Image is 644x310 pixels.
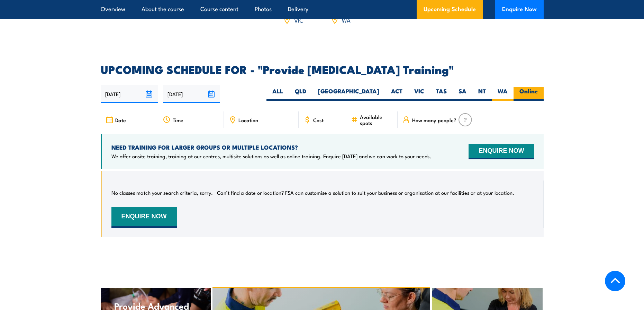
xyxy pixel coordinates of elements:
[111,207,177,228] button: ENQUIRE NOW
[111,189,213,196] p: No classes match your search criteria, sorry.
[238,117,258,123] span: Location
[492,87,514,101] label: WA
[266,87,289,101] label: ALL
[469,144,534,159] button: ENQUIRE NOW
[453,87,472,101] label: SA
[101,85,158,103] input: From date
[514,87,544,101] label: Online
[385,87,408,101] label: ACT
[360,114,393,126] span: Available spots
[163,85,220,103] input: To date
[430,87,453,101] label: TAS
[342,16,351,24] a: WA
[217,189,514,196] p: Can’t find a date or location? FSA can customise a solution to suit your business or organisation...
[312,87,385,101] label: [GEOGRAPHIC_DATA]
[173,117,183,123] span: Time
[313,117,324,123] span: Cost
[472,87,492,101] label: NT
[289,87,312,101] label: QLD
[101,64,544,74] h2: UPCOMING SCHEDULE FOR - "Provide [MEDICAL_DATA] Training"
[294,16,303,24] a: VIC
[115,117,126,123] span: Date
[408,87,430,101] label: VIC
[412,117,456,123] span: How many people?
[111,143,431,151] h4: NEED TRAINING FOR LARGER GROUPS OR MULTIPLE LOCATIONS?
[111,153,431,160] p: We offer onsite training, training at our centres, multisite solutions as well as online training...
